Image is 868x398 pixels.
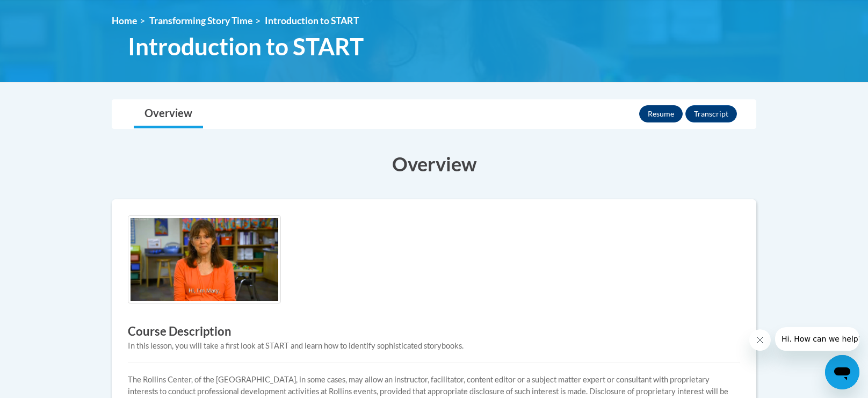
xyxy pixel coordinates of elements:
[128,323,740,340] h3: Course Description
[749,329,771,351] iframe: Close message
[825,355,859,389] iframe: Button to launch messaging window
[128,215,281,304] img: Course logo image
[112,150,756,177] h3: Overview
[128,340,740,352] div: In this lesson, you will take a first look at START and learn how to identify sophisticated story...
[128,32,364,61] span: Introduction to START
[112,15,137,26] a: Home
[134,100,203,128] a: Overview
[639,105,683,122] button: Resume
[6,8,87,16] span: Hi. How can we help?
[685,105,737,122] button: Transcript
[265,15,359,26] span: Introduction to START
[775,327,859,351] iframe: Message from company
[149,15,252,26] a: Transforming Story Time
